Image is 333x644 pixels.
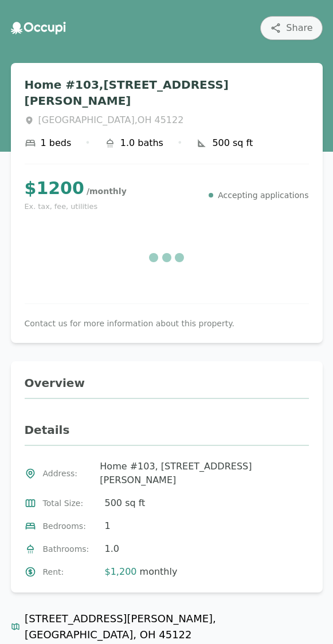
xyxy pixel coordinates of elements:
span: Share [286,21,312,35]
span: 1.0 baths [120,136,163,150]
span: Bedrooms : [43,520,98,532]
p: $ 1200 [25,178,127,199]
span: / monthly [87,187,127,196]
span: [GEOGRAPHIC_DATA] , OH 45122 [38,113,184,127]
span: $1,200 [105,566,137,577]
h1: Home #103, [STREET_ADDRESS][PERSON_NAME] [25,77,309,109]
div: • [85,136,90,150]
button: Share [260,16,322,40]
p: Accepting applications [218,189,308,201]
span: 1 beds [41,136,72,150]
span: 1 [105,519,111,533]
div: • [177,136,182,150]
small: Ex. tax, fee, utilities [25,201,127,212]
span: monthly [136,566,177,577]
p: Contact us for more information about this property. [25,318,309,329]
span: Home #103, [STREET_ADDRESS][PERSON_NAME] [100,460,308,487]
span: Bathrooms : [43,543,98,555]
span: Rent : [43,566,98,578]
span: 500 sq ft [212,136,253,150]
span: 1.0 [105,542,119,556]
span: 500 sq ft [105,496,146,510]
h2: Overview [25,375,309,399]
h2: Details [25,422,309,446]
span: Total Size : [43,497,98,509]
span: Address : [43,468,93,479]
